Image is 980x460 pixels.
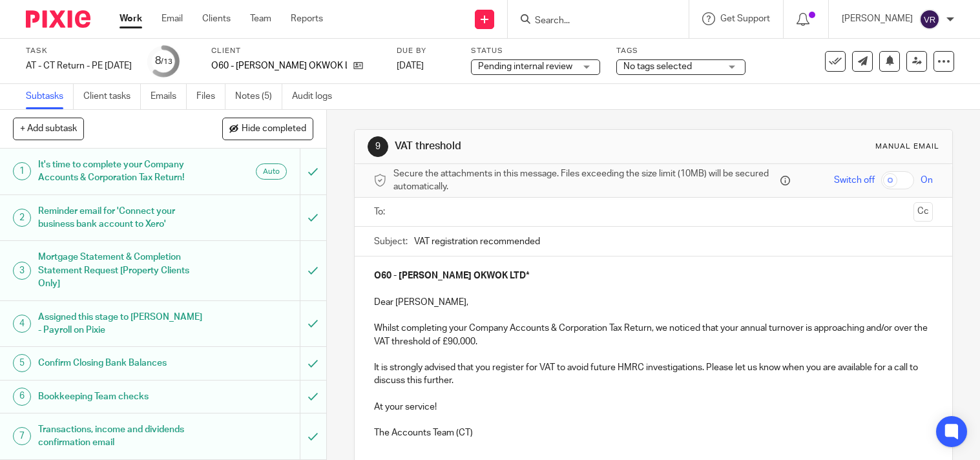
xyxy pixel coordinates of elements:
div: 7 [13,427,31,445]
img: svg%3E [919,9,940,30]
div: Manual email [875,141,939,152]
div: AT - CT Return - PE [DATE] [26,59,132,72]
div: 5 [13,354,31,372]
label: Status [471,46,600,56]
label: Client [211,46,381,56]
strong: O60 - [PERSON_NAME] OKWOK LTD* [374,271,530,280]
p: Whilst completing your Company Accounts & Corporation Tax Return, we noticed that your annual tur... [374,322,933,348]
p: The Accounts Team (CT) [374,426,933,439]
h1: Assigned this stage to [PERSON_NAME] - Payroll on Pixie [38,308,204,340]
a: Audit logs [292,84,342,109]
div: AT - CT Return - PE 31-05-2025 [26,59,132,72]
div: 4 [13,315,31,333]
h1: Confirm Closing Bank Balances [38,353,204,373]
button: Hide completed [222,118,313,140]
p: It is strongly advised that you register for VAT to avoid future HMRC investigations. Please let ... [374,361,933,388]
span: Switch off [834,174,875,187]
small: /13 [161,58,172,65]
a: Reports [291,12,323,25]
span: Hide completed [242,124,306,134]
label: Due by [397,46,455,56]
label: Task [26,46,132,56]
span: Secure the attachments in this message. Files exceeding the size limit (10MB) will be secured aut... [393,167,777,194]
span: Get Support [720,14,770,23]
a: Team [250,12,271,25]
div: 1 [13,162,31,180]
span: [DATE] [397,61,424,70]
div: 9 [368,136,388,157]
a: Notes (5) [235,84,282,109]
a: Emails [151,84,187,109]
a: Subtasks [26,84,74,109]
label: Subject: [374,235,408,248]
h1: VAT threshold [395,140,681,153]
p: Dear [PERSON_NAME], [374,296,933,309]
a: Work [120,12,142,25]
h1: Mortgage Statement & Completion Statement Request [Property Clients Only] [38,247,204,293]
h1: Transactions, income and dividends confirmation email [38,420,204,453]
img: Pixie [26,10,90,28]
div: Auto [256,163,287,180]
span: On [921,174,933,187]
span: Pending internal review [478,62,572,71]
div: 2 [13,209,31,227]
div: 8 [155,54,172,68]
a: Email [162,12,183,25]
h1: It's time to complete your Company Accounts & Corporation Tax Return! [38,155,204,188]
input: Search [534,16,650,27]
p: O60 - [PERSON_NAME] OKWOK LTD* [211,59,347,72]
a: Files [196,84,225,109]
p: [PERSON_NAME] [842,12,913,25]
h1: Reminder email for 'Connect your business bank account to Xero' [38,202,204,235]
div: 3 [13,262,31,280]
label: Tags [616,46,745,56]
a: Client tasks [83,84,141,109]
a: Clients [202,12,231,25]
div: 6 [13,388,31,406]
label: To: [374,205,388,218]
button: + Add subtask [13,118,84,140]
p: At your service! [374,401,933,413]
h1: Bookkeeping Team checks [38,387,204,406]
span: No tags selected [623,62,692,71]
button: Cc [913,202,933,222]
